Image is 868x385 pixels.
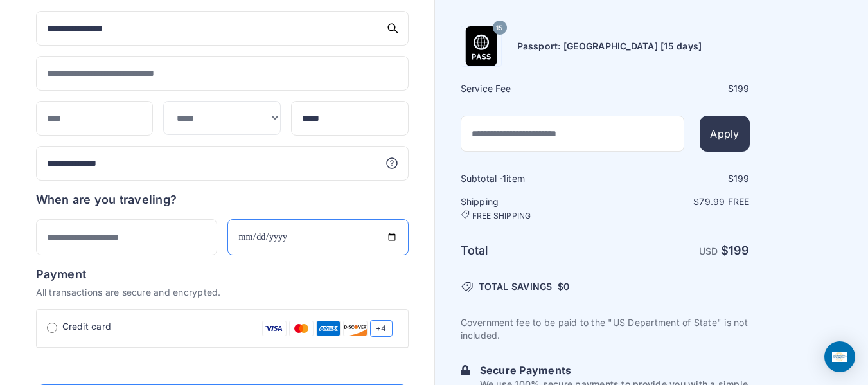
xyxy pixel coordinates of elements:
[289,320,314,337] img: Mastercard
[721,244,750,257] strong: $
[607,172,750,185] div: $
[728,196,750,207] span: Free
[496,19,502,36] span: 15
[734,173,750,184] span: 199
[62,320,112,333] span: Credit card
[461,172,604,185] h6: Subtotal · item
[563,281,569,292] span: 0
[36,265,409,283] h6: Payment
[699,196,725,207] span: 79.99
[729,244,750,257] span: 199
[316,320,341,337] img: Amex
[558,280,570,293] span: $
[699,246,718,256] span: USD
[502,173,506,184] span: 1
[480,363,750,378] h6: Secure Payments
[36,191,177,209] h6: When are you traveling?
[607,195,750,208] p: $
[472,211,531,221] span: FREE SHIPPING
[461,316,750,342] p: Government fee to be paid to the "US Department of State" is not included.
[461,195,604,221] h6: Shipping
[36,286,409,299] p: All transactions are secure and encrypted.
[461,242,604,260] h6: Total
[479,280,553,293] span: TOTAL SAVINGS
[824,341,855,372] div: Open Intercom Messenger
[461,82,604,95] h6: Service Fee
[343,320,368,337] img: Discover
[461,26,501,66] img: Product Name
[370,320,392,337] span: +4
[734,83,750,94] span: 199
[607,82,750,95] div: $
[700,116,749,152] button: Apply
[262,320,287,337] img: Visa Card
[517,40,702,53] h6: Passport: [GEOGRAPHIC_DATA] [15 days]
[385,157,398,170] svg: More information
